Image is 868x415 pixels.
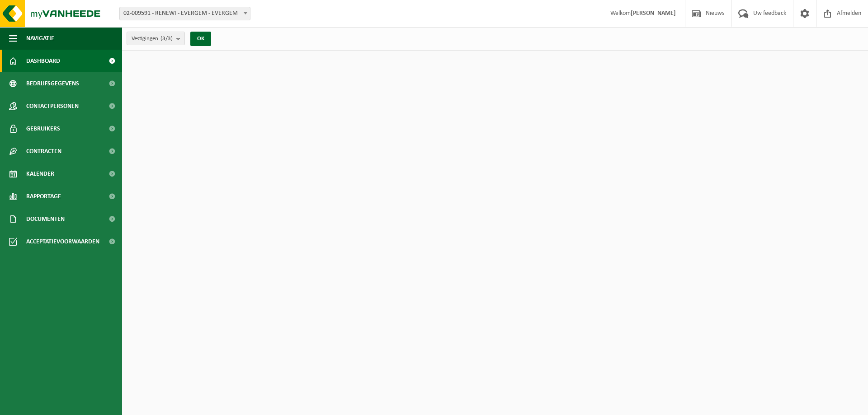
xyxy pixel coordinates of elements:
[26,27,54,50] span: Navigatie
[26,117,60,140] span: Gebruikers
[26,72,79,95] span: Bedrijfsgegevens
[132,32,173,46] span: Vestigingen
[26,230,99,253] span: Acceptatievoorwaarden
[120,7,250,20] span: 02-009591 - RENEWI - EVERGEM - EVERGEM
[26,208,65,230] span: Documenten
[190,32,211,46] button: OK
[631,10,676,17] strong: [PERSON_NAME]
[26,140,61,163] span: Contracten
[26,185,61,208] span: Rapportage
[160,36,173,42] count: (3/3)
[26,163,54,185] span: Kalender
[26,95,79,117] span: Contactpersonen
[127,32,185,45] button: Vestigingen(3/3)
[26,50,60,72] span: Dashboard
[119,7,250,20] span: 02-009591 - RENEWI - EVERGEM - EVERGEM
